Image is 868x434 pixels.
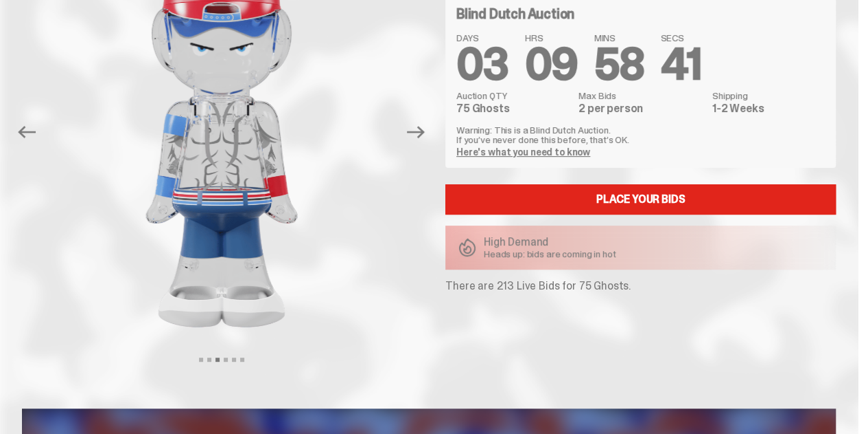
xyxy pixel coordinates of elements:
[712,91,825,100] dt: Shipping
[456,7,574,21] h4: Blind Dutch Auction
[594,36,644,93] span: 58
[12,117,42,147] button: Previous
[207,358,211,362] button: View slide 2
[660,33,701,43] span: SECS
[401,117,431,147] button: Next
[199,358,203,362] button: View slide 1
[525,33,578,43] span: HRS
[456,33,508,43] span: DAYS
[232,358,236,362] button: View slide 5
[594,33,644,43] span: MINS
[712,103,825,114] dd: 1-2 Weeks
[445,184,836,215] a: Place your Bids
[456,146,590,158] a: Here's what you need to know
[578,91,704,100] dt: Max Bids
[215,358,220,362] button: View slide 3
[660,36,701,93] span: 41
[525,36,578,93] span: 09
[456,36,508,93] span: 03
[484,237,616,248] p: High Demand
[456,125,825,144] p: Warning: This is a Blind Dutch Auction. If you’ve never done this before, that’s OK.
[456,103,570,114] dd: 75 Ghosts
[240,358,244,362] button: View slide 6
[578,103,704,114] dd: 2 per person
[445,281,836,292] p: There are 213 Live Bids for 75 Ghosts.
[456,91,570,100] dt: Auction QTY
[484,249,616,259] p: Heads up: bids are coming in hot
[224,358,228,362] button: View slide 4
